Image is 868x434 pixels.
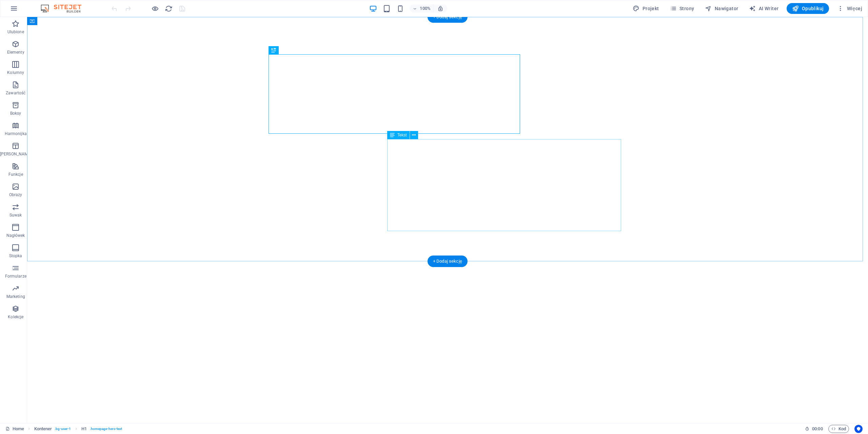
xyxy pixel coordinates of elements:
button: Więcej [834,3,865,14]
button: Usercentrics [854,425,863,433]
p: Obrazy [9,192,22,197]
span: Opublikuj [792,5,824,12]
p: Harmonijka [5,131,27,136]
p: Nagłówek [6,233,25,238]
button: Strony [667,3,697,14]
div: + Dodaj sekcję [428,11,468,23]
nav: breadcrumb [34,425,122,433]
button: AI Writer [746,3,781,14]
p: Ulubione [7,29,24,35]
button: Kliknij tutaj, aby wyjść z trybu podglądu i kontynuować edycję [151,4,159,13]
span: 00 00 [812,425,823,433]
p: Zawartość [6,90,25,96]
span: Tekst [397,133,407,137]
div: Projekt (Ctrl+Alt+Y) [630,3,662,14]
p: Kolekcje [8,314,23,320]
img: Editor Logo [39,4,90,13]
span: Kliknij, aby zaznaczyć. Kliknij dwukrotnie, aby edytować [34,425,52,433]
h6: Czas sesji [805,425,823,433]
div: + Dodaj sekcję [428,256,468,267]
button: reload [164,4,173,13]
a: Kliknij, aby anulować zaznaczenie. Kliknij dwukrotnie, aby otworzyć Strony [5,425,24,433]
h6: 100% [420,4,431,13]
p: Suwak [9,212,22,218]
p: Marketing [6,294,25,299]
p: Elementy [7,50,24,55]
button: Projekt [630,3,662,14]
button: Nawigator [702,3,741,14]
span: Kliknij, aby zaznaczyć. Kliknij dwukrotnie, aby edytować [81,425,87,433]
button: Kod [828,425,849,433]
i: Po zmianie rozmiaru automatycznie dostosowuje poziom powiększenia do wybranego urządzenia. [437,5,443,12]
span: . bg-user-1 [55,425,71,433]
p: Stopka [9,253,22,259]
span: Projekt [633,5,659,12]
i: Przeładuj stronę [165,5,173,13]
p: Boksy [10,111,21,116]
p: Kolumny [7,70,24,75]
p: Formularze [5,273,26,279]
span: . homepage-hero-text [90,425,122,433]
button: 100% [410,4,434,13]
span: AI Writer [749,5,778,12]
p: Funkcje [8,172,23,177]
span: Strony [670,5,694,12]
span: Więcej [837,5,862,12]
span: Kod [831,425,846,433]
span: Nawigator [705,5,738,12]
span: : [817,426,818,431]
button: Opublikuj [787,3,829,14]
